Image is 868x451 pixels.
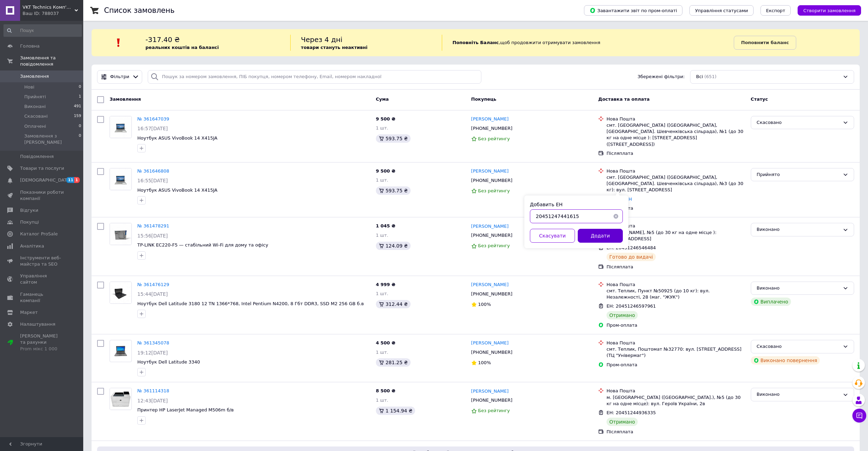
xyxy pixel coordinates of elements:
[146,35,180,44] span: -317.40 ₴
[607,322,745,328] div: Пром-оплата
[470,176,514,185] div: [PHONE_NUMBER]
[607,150,745,157] div: Післяплата
[607,174,745,193] div: смт. [GEOGRAPHIC_DATA] ([GEOGRAPHIC_DATA], [GEOGRAPHIC_DATA]. Шевченківська сільрада), №3 (до 30 ...
[803,8,856,13] span: Створити замовлення
[478,243,510,248] span: Без рейтингу
[471,97,497,102] span: Покупець
[20,273,64,285] span: Управління сайтом
[734,36,796,50] a: Поповнити баланс
[470,231,514,240] div: [PHONE_NUMBER]
[376,340,395,345] span: 4 500 ₴
[66,177,74,183] span: 11
[751,97,768,102] span: Статус
[376,300,411,308] div: 312.44 ₴
[137,187,217,193] a: Ноутбук ASUS VivoBook 14 X415JA
[24,113,48,119] span: Скасовані
[598,97,650,102] span: Доставка та оплата
[376,177,388,183] span: 1 шт.
[24,123,46,130] span: Оплачені
[607,418,638,426] div: Отримано
[607,205,745,211] div: Післяплата
[376,388,395,393] span: 8 500 ₴
[478,302,491,307] span: 100%
[751,298,791,306] div: Виплачено
[24,103,46,110] span: Виконані
[442,35,734,51] div: , щоб продовжити отримувати замовлення
[751,356,820,365] div: Виконано повернення
[471,168,509,175] a: [PERSON_NAME]
[79,123,81,130] span: 0
[137,233,168,239] span: 15:56[DATE]
[607,429,745,435] div: Післяплата
[20,346,64,352] div: Prom мікс 1 000
[20,333,64,352] span: [PERSON_NAME] та рахунки
[137,340,169,345] a: № 361345078
[760,5,791,16] button: Експорт
[376,116,395,122] span: 9 500 ₴
[704,74,716,79] span: (651)
[376,223,395,228] span: 1 045 ₴
[607,340,745,346] div: Нова Пошта
[20,255,64,267] span: Інструменти веб-майстра та SEO
[470,290,514,299] div: [PHONE_NUMBER]
[607,311,638,319] div: Отримано
[607,116,745,122] div: Нова Пошта
[110,340,132,362] a: Фото товару
[137,135,217,141] span: Ноутбук ASUS VivoBook 14 X415JA
[607,410,656,415] span: ЕН: 20451244936335
[20,153,54,160] span: Повідомлення
[530,229,575,243] button: Скасувати
[607,168,745,174] div: Нова Пошта
[137,407,234,412] span: Принтер HP LaserJet Managed M506m б/в
[376,125,388,131] span: 1 шт.
[607,346,745,359] div: смт. Теплик, Поштомат №32770: вул. [STREET_ADDRESS] (ТЦ "Універмаг")
[376,358,411,367] div: 281.25 ₴
[110,74,129,80] span: Фільтри
[110,116,131,138] img: Фото товару
[20,189,64,202] span: Показники роботи компанії
[110,97,141,102] span: Замовлення
[609,209,623,223] button: Очистить
[20,177,71,183] span: [DEMOGRAPHIC_DATA]
[376,350,388,355] span: 1 шт.
[607,223,745,229] div: Нова Пошта
[146,45,219,50] b: реальних коштів на балансі
[689,5,754,16] button: Управління статусами
[20,231,58,237] span: Каталог ProSale
[137,350,168,356] span: 19:12[DATE]
[79,94,81,100] span: 1
[757,171,840,178] div: Прийнято
[137,242,268,248] a: TP-LINK EC220-F5 — стабільний Wi-Fi для дому та офісу
[137,398,168,403] span: 12:43[DATE]
[376,97,389,102] span: Cума
[471,340,509,346] a: [PERSON_NAME]
[607,229,745,242] div: [PERSON_NAME], №5 (до 30 кг на одне місце ): [STREET_ADDRESS]
[376,186,411,195] div: 593.75 ₴
[584,5,682,16] button: Завантажити звіт по пром-оплаті
[79,84,81,90] span: 0
[453,40,499,45] b: Поповніть Баланс
[695,8,748,13] span: Управління статусами
[607,303,656,309] span: ЕН: 20451246597961
[301,45,368,50] b: товари стануть неактивні
[110,282,132,304] a: Фото товару
[607,122,745,148] div: смт. [GEOGRAPHIC_DATA] ([GEOGRAPHIC_DATA], [GEOGRAPHIC_DATA]. Шевченківська сільрада), №1 (до 30 ...
[113,37,124,48] img: :exclamation:
[471,116,509,123] a: [PERSON_NAME]
[20,219,39,225] span: Покупці
[757,285,840,292] div: Виконано
[20,291,64,304] span: Гаманець компанії
[478,408,510,413] span: Без рейтингу
[24,94,46,100] span: Прийняті
[607,388,745,394] div: Нова Пошта
[110,388,132,410] a: Фото товару
[74,177,80,183] span: 1
[578,229,623,243] button: Додати
[137,359,200,365] a: Ноутбук Dell Latitude 3340
[137,126,168,131] span: 16:57[DATE]
[137,301,364,306] a: Ноутбук Dell Latitude 3180 12 TN 1366*768, Intel Pentium N4200, 8 Гбт DDR3, SSD M2 256 GB б.в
